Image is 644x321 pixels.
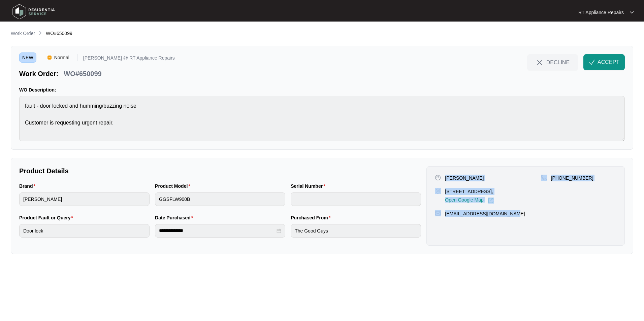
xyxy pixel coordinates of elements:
img: check-Icon [589,59,595,65]
p: [STREET_ADDRESS], [445,188,493,195]
img: close-Icon [536,59,544,67]
p: WO#650099 [64,69,101,78]
a: Work Order [9,30,36,37]
span: Normal [52,52,72,63]
img: Link-External [488,198,494,204]
textarea: fault - door locked and humming/buzzing noise Customer is requesting urgent repair. [19,96,625,141]
button: check-IconACCEPT [583,54,625,70]
p: Product Details [19,166,421,176]
img: dropdown arrow [630,11,634,14]
input: Brand [19,192,150,206]
p: Work Order [11,30,35,37]
span: WO#650099 [46,31,72,36]
p: [EMAIL_ADDRESS][DOMAIN_NAME] [445,210,525,217]
p: [PERSON_NAME] [445,175,484,181]
label: Serial Number [291,183,328,189]
input: Product Model [155,192,285,206]
img: map-pin [435,210,441,216]
p: [PERSON_NAME] @ RT Appliance Repairs [83,56,175,63]
input: Product Fault or Query [19,224,150,238]
img: residentia service logo [10,2,57,22]
span: DECLINE [546,59,570,66]
p: WO Description: [19,86,625,93]
img: user-pin [435,175,441,181]
img: chevron-right [38,30,43,36]
label: Product Fault or Query [19,214,76,221]
p: Work Order: [19,69,58,78]
label: Date Purchased [155,214,196,221]
img: map-pin [435,188,441,194]
span: NEW [19,52,36,63]
label: Product Model [155,183,193,189]
label: Brand [19,183,38,189]
img: map-pin [541,175,547,181]
label: Purchased From [291,214,333,221]
span: ACCEPT [598,58,619,66]
p: RT Appliance Repairs [578,9,624,16]
a: Open Google Map [445,198,493,204]
button: close-IconDECLINE [527,54,578,70]
input: Date Purchased [159,227,275,234]
img: Vercel Logo [47,56,52,60]
input: Serial Number [291,192,421,206]
p: [PHONE_NUMBER] [551,175,593,181]
input: Purchased From [291,224,421,238]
